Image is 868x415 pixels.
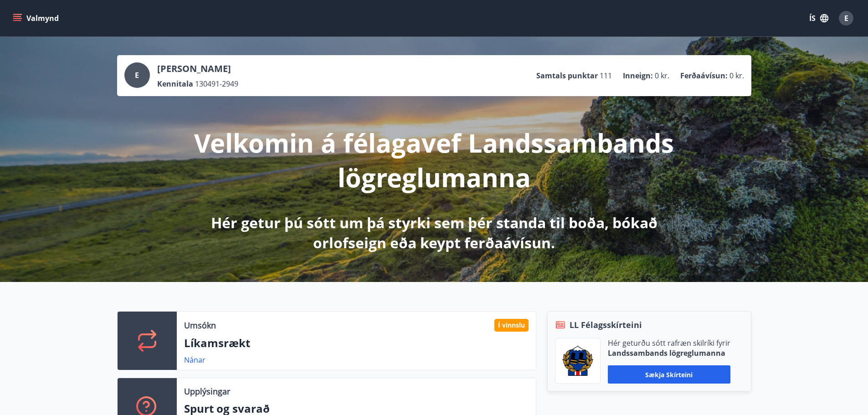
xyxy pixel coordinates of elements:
[184,355,205,365] a: Nánar
[11,10,62,26] button: menu
[184,385,230,397] p: Upplýsingar
[600,71,612,81] span: 111
[570,319,642,331] span: LL Félagsskírteini
[608,365,730,384] button: Sækja skírteini
[729,71,744,81] span: 0 kr.
[135,70,139,80] span: E
[184,335,529,351] p: Líkamsrækt
[804,10,833,26] button: ÍS
[680,71,728,81] p: Ferðaávísun :
[195,79,238,89] span: 130491-2949
[194,125,675,195] p: Velkomin á félagavef Landssambands lögreglumanna
[184,319,216,331] p: Umsókn
[835,7,857,29] button: E
[608,348,730,358] p: Landssambands lögreglumanna
[608,338,730,348] p: Hér geturðu sótt rafræn skilríki fyrir
[194,213,675,253] p: Hér getur þú sótt um þá styrki sem þér standa til boða, bókað orlofseign eða keypt ferðaávísun.
[157,62,238,75] p: [PERSON_NAME]
[655,71,669,81] span: 0 kr.
[494,319,529,332] div: Í vinnslu
[536,71,598,81] p: Samtals punktar
[844,13,848,23] span: E
[562,346,593,376] img: 1cqKbADZNYZ4wXUG0EC2JmCwhQh0Y6EN22Kw4FTY.png
[157,79,193,89] p: Kennitala
[623,71,653,81] p: Inneign :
